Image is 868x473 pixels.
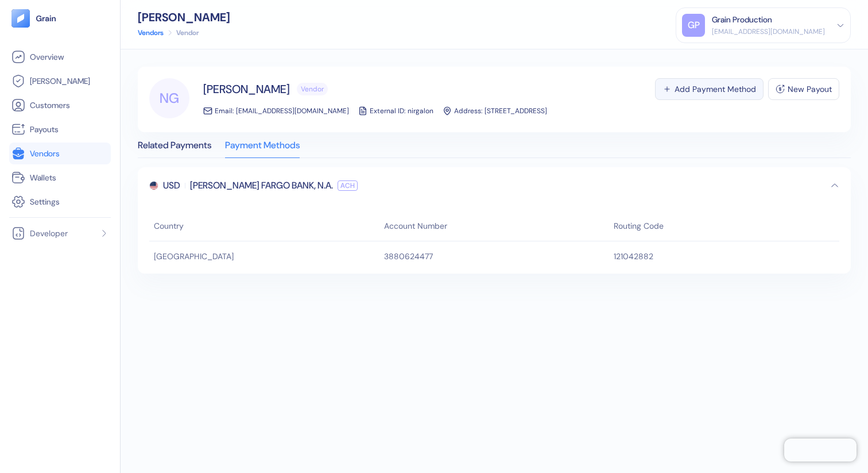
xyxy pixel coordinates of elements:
span: USD [163,179,180,193]
div: Related Payments [138,141,211,157]
div: USD[PERSON_NAME] FARGO BANK, N.A.ACH [138,204,851,274]
span: [PERSON_NAME] [30,75,90,87]
a: [PERSON_NAME] [11,74,108,88]
img: logo [36,14,57,22]
div: Payment Methods [225,141,300,157]
span: External ID: [370,107,405,115]
span: Settings [30,196,60,207]
button: New Payout [768,78,839,100]
span: Vendors [30,148,60,159]
span: Overview [30,51,64,63]
span: Vendor [301,86,324,93]
img: logo-tablet-V2.svg [11,9,30,28]
a: Payouts [11,122,108,136]
span: 121042882 [614,251,653,262]
span: Account Number [384,221,447,231]
iframe: Chatra live chat [784,439,857,462]
span: Developer [30,228,68,239]
div: ACH [338,180,358,191]
div: GP [682,14,705,37]
span: Wallets [30,172,56,183]
span: Address: [454,107,482,115]
div: Grain Production [712,14,772,26]
span: Country [154,221,184,231]
div: Add Payment Method [675,85,756,93]
span: 3880624477 [384,251,433,262]
div: NG [149,78,189,118]
span: Payouts [30,124,59,135]
button: Add Payment Method [655,78,764,100]
span: [GEOGRAPHIC_DATA] [154,251,234,262]
span: nirgalon [408,107,433,115]
a: Vendors [11,147,108,160]
div: [PERSON_NAME] [138,11,230,23]
span: Customers [30,99,70,111]
a: Wallets [11,171,108,184]
span: [STREET_ADDRESS] [485,107,547,115]
span: [EMAIL_ADDRESS][DOMAIN_NAME] [236,107,349,115]
a: Settings [11,195,108,209]
button: [PERSON_NAME] FARGO BANK, N.A. [190,179,333,193]
a: Vendors [138,28,164,38]
button: USD[PERSON_NAME] FARGO BANK, N.A.ACH [138,167,851,204]
span: Email: [215,107,234,115]
span: [PERSON_NAME] [203,81,290,97]
a: Customers [11,98,108,112]
div: [EMAIL_ADDRESS][DOMAIN_NAME] [712,26,825,37]
a: Overview [11,50,108,64]
span: Routing Code [614,221,664,231]
div: New Payout [788,85,832,93]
